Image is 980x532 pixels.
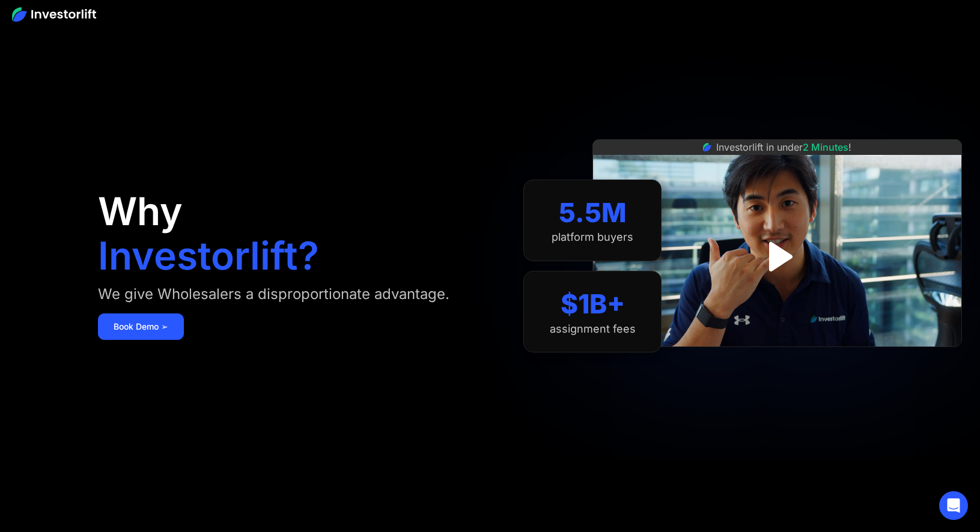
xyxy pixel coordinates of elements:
a: Book Demo ➢ [98,313,184,340]
div: Investorlift in under ! [716,140,851,154]
div: We give Wholesalers a disproportionate advantage. [98,285,449,304]
h1: Why [98,192,183,231]
div: $1B+ [561,288,625,320]
div: Open Intercom Messenger [939,491,968,520]
div: platform buyers [552,231,633,244]
span: 2 Minutes [803,141,848,153]
iframe: Customer reviews powered by Trustpilot [687,353,868,367]
div: 5.5M [559,197,627,229]
h1: Investorlift? [98,237,319,275]
a: open lightbox [750,230,804,283]
div: assignment fees [550,322,636,336]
